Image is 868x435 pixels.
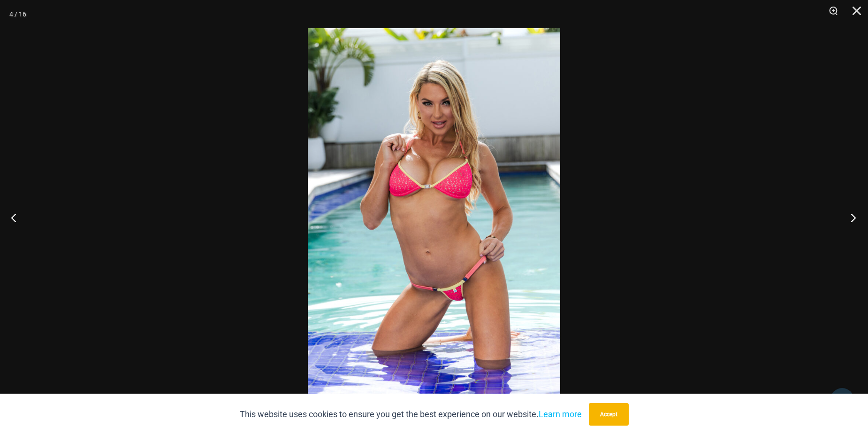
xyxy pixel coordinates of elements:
a: Learn more [539,409,582,419]
button: Accept [589,403,629,426]
p: This website uses cookies to ensure you get the best experience on our website. [240,407,582,421]
div: 4 / 16 [9,7,26,21]
button: Next [833,194,868,241]
img: Bubble Mesh Highlight Pink 323 Top 421 Micro 04 [308,28,560,407]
